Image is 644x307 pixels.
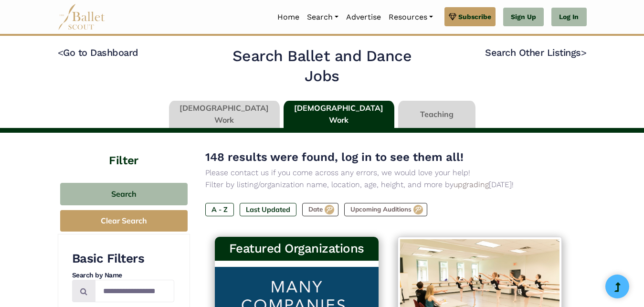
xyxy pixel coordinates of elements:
[72,271,174,280] h4: Search by Name
[449,11,456,22] img: gem.svg
[205,203,234,216] label: A - Z
[95,280,174,302] input: Search by names...
[385,7,437,27] a: Resources
[302,203,338,216] label: Date
[220,46,423,86] h2: Search Ballet and Dance Jobs
[167,101,282,128] li: [DEMOGRAPHIC_DATA] Work
[72,251,174,267] h3: Basic Filters
[60,183,188,205] button: Search
[205,179,571,191] p: Filter by listing/organization name, location, age, height, and more by [DATE]!
[274,7,303,27] a: Home
[205,167,571,179] p: Please contact us if you come across any errors, we would love your help!
[240,203,296,216] label: Last Updated
[303,7,342,27] a: Search
[222,241,371,257] h3: Featured Organizations
[58,133,190,169] h4: Filter
[342,7,385,27] a: Advertise
[205,150,464,164] span: 148 results were found, log in to see them all!
[60,210,188,232] button: Clear Search
[503,8,544,27] a: Sign Up
[458,11,491,22] span: Subscribe
[485,47,586,58] a: Search Other Listings>
[581,46,587,58] code: >
[282,101,396,128] li: [DEMOGRAPHIC_DATA] Work
[444,7,496,26] a: Subscribe
[396,101,477,128] li: Teaching
[58,47,138,58] a: <Go to Dashboard
[454,180,489,189] a: upgrading
[344,203,427,216] label: Upcoming Auditions
[551,8,586,27] a: Log In
[58,46,63,58] code: <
